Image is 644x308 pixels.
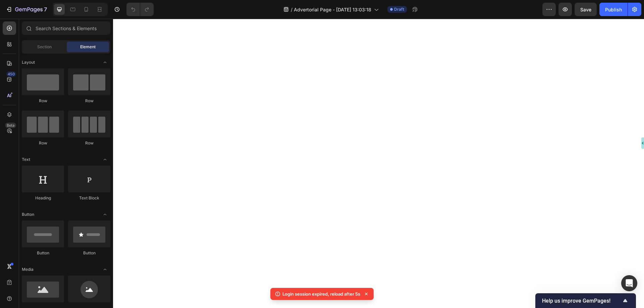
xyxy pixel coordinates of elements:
[22,195,64,201] div: Heading
[394,6,404,12] span: Draft
[580,7,591,12] span: Save
[113,19,644,308] iframe: Design area
[5,123,16,128] div: Beta
[22,140,64,146] div: Row
[68,195,110,201] div: Text Block
[68,98,110,104] div: Row
[294,6,371,13] span: Advertorial Page - [DATE] 13:03:18
[100,209,110,220] span: Toggle open
[22,157,30,163] span: Text
[22,59,35,65] span: Layout
[37,44,52,50] span: Section
[126,3,154,16] div: Undo/Redo
[22,266,34,272] span: Media
[542,298,621,304] span: Help us improve GemPages!
[68,250,110,256] div: Button
[291,6,292,13] span: /
[22,211,34,218] span: Button
[22,250,64,256] div: Button
[100,57,110,68] span: Toggle open
[68,140,110,146] div: Row
[282,291,360,297] p: Login session expired, reload after 5s
[80,44,96,50] span: Element
[6,71,16,77] div: 450
[621,275,637,291] div: Open Intercom Messenger
[22,21,110,35] input: Search Sections & Elements
[100,154,110,165] span: Toggle open
[599,3,628,16] button: Publish
[3,3,50,16] button: 7
[100,264,110,275] span: Toggle open
[44,5,47,13] p: 7
[575,3,597,16] button: Save
[22,98,64,104] div: Row
[605,6,622,13] div: Publish
[542,297,629,305] button: Show survey - Help us improve GemPages!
